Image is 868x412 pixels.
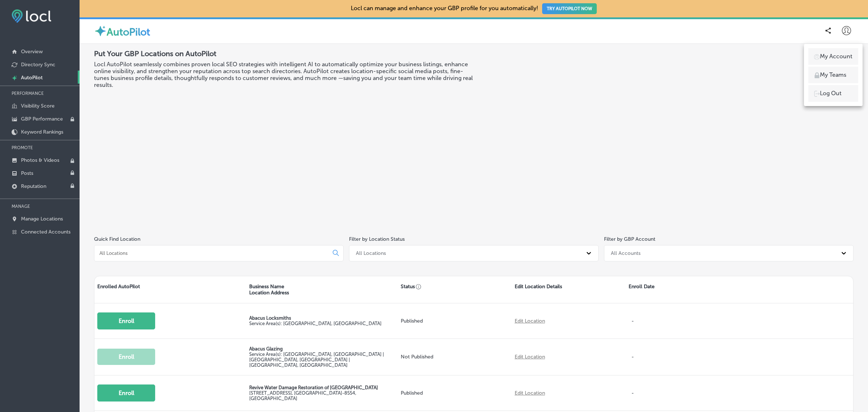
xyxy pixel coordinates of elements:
[808,48,858,65] a: My Account
[820,52,852,61] p: My Account
[21,183,46,189] p: Reputation
[21,62,55,68] p: Directory Sync
[820,71,846,79] p: My Teams
[820,89,842,98] p: Log Out
[12,9,51,23] img: fda3e92497d09a02dc62c9cd864e3231.png
[21,157,59,163] p: Photos & Videos
[808,67,858,83] a: My Teams
[21,129,63,135] p: Keyword Rankings
[21,216,63,222] p: Manage Locations
[21,75,43,81] p: AutoPilot
[808,85,858,102] a: Log Out
[21,49,43,55] p: Overview
[21,116,63,122] p: GBP Performance
[21,103,55,109] p: Visibility Score
[542,3,597,14] button: TRY AUTOPILOT NOW
[21,229,71,235] p: Connected Accounts
[21,170,33,176] p: Posts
